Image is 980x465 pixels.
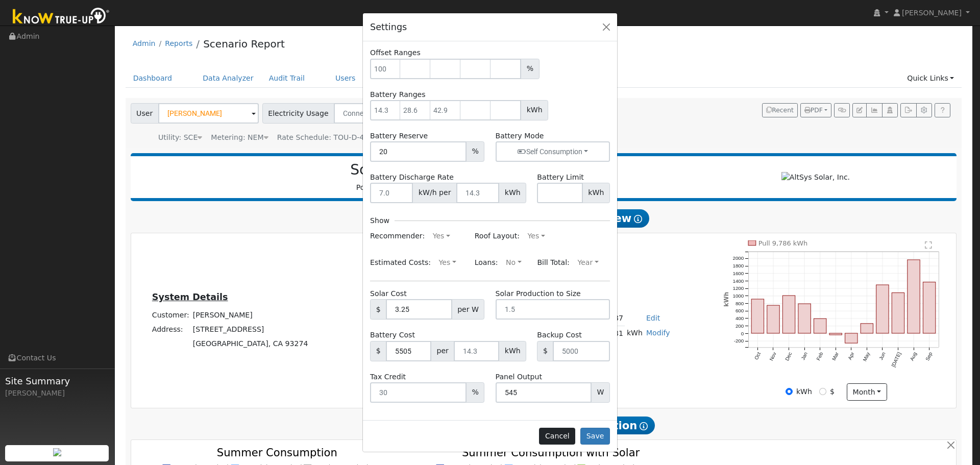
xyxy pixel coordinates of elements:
span: Estimated Costs: [370,258,431,266]
label: Battery Ranges [370,89,426,100]
span: Recommender: [370,232,425,240]
h5: Settings [370,20,407,34]
label: Battery Cost [370,330,415,340]
span: % [466,141,484,162]
label: Battery Discharge Rate [370,172,454,183]
span: Loans: [475,258,498,266]
label: Battery Mode [496,131,544,141]
label: Tax Credit [370,372,406,382]
button: Yes [427,228,455,244]
span: per [431,341,454,361]
input: 0.00 [386,299,452,320]
span: $ [537,341,553,361]
label: Backup Cost [537,330,581,340]
input: 28.6 [400,100,431,120]
input: 30 [370,382,467,403]
label: Solar Cost [370,288,407,299]
span: % [466,382,484,403]
span: per W [452,299,485,320]
label: Offset Ranges [370,47,421,58]
label: Panel Output [496,372,542,382]
input: 1.5 [496,299,610,320]
span: $ [370,341,386,361]
button: Save [580,428,610,445]
span: kWh [499,341,526,361]
button: Yes [433,255,461,271]
button: Year [572,255,604,271]
input: 14.3 [456,183,499,203]
span: kWh [521,100,548,120]
button: Yes [522,228,550,244]
span: Roof Layout: [475,232,520,240]
h6: Show [370,216,389,225]
input: 7.0 [370,183,413,203]
span: $ [370,299,386,320]
label: Battery Reserve [370,131,428,141]
button: Self Consumption [496,141,610,162]
span: W [591,382,610,403]
label: Battery Limit [537,172,583,183]
button: No [500,255,527,271]
span: kW/h per [412,183,457,203]
input: 14.3 [454,341,499,361]
span: % [521,59,539,79]
span: Bill Total: [537,258,570,266]
span: kWh [582,183,610,203]
span: kWh [499,183,526,203]
input: 100 [370,59,401,79]
input: 42.9 [430,100,461,120]
label: Solar Production to Size [496,288,581,299]
button: Cancel [539,428,575,445]
input: 5000 [553,341,610,361]
input: 14.3 [370,100,401,120]
input: 0.0 [370,141,467,162]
